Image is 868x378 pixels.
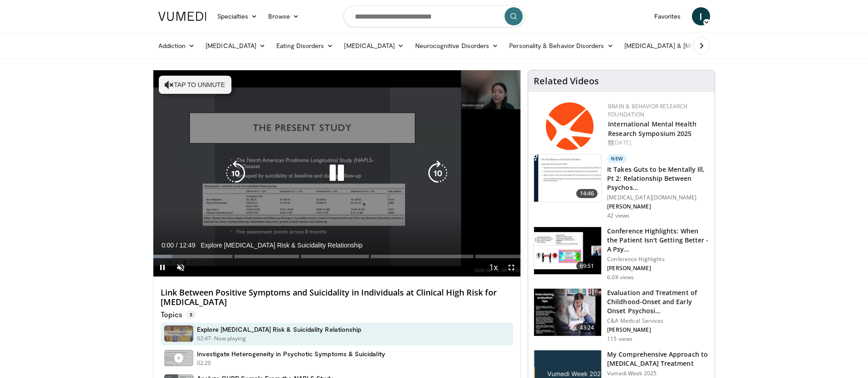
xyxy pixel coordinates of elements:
span: 0:00 [162,242,174,249]
a: [MEDICAL_DATA] & [MEDICAL_DATA] [619,37,749,55]
div: Progress Bar [153,255,521,258]
img: 6bc95fc0-882d-4061-9ebb-ce70b98f0866.png.150x105_q85_autocrop_double_scale_upscale_version-0.2.png [546,102,593,150]
a: 43:24 Evaluation and Treatment of Childhood-Onset and Early Onset Psychosi… C&A Medical Services ... [534,288,709,343]
h3: Evaluation and Treatment of Childhood-Onset and Early Onset Psychosi… [607,288,709,315]
button: Pause [153,258,172,276]
a: 14:46 New It Takes Guts to be Mentally Ill, Pt 2: Relationship Between Psychos… [MEDICAL_DATA][DO... [534,154,709,219]
h3: Conference Highlights: When the Patient Isn't Getting Better - A Psy… [607,227,709,254]
span: 43:24 [576,323,598,332]
p: [PERSON_NAME] [607,203,709,210]
img: 45d9ed29-37ad-44fa-b6cc-1065f856441c.150x105_q85_crop-smart_upscale.jpg [534,155,601,202]
p: 02:47 [197,334,211,343]
a: Addiction [153,37,201,55]
h3: It Takes Guts to be Mentally Ill, Pt 2: Relationship Between Psychos… [607,165,709,192]
p: - Now playing [211,334,246,343]
a: Brain & Behavior Research Foundation [608,102,687,118]
a: International Mental Health Research Symposium 2025 [608,120,696,138]
button: Tap to unmute [159,76,231,94]
span: 12:49 [179,242,195,249]
a: Neurocognitive Disorders [410,37,504,55]
p: 6.0K views [607,274,634,281]
input: Search topics, interventions [343,5,525,27]
h3: My Comprehensive Approach to [MEDICAL_DATA] Treatment [607,350,709,368]
a: [MEDICAL_DATA] [338,37,409,55]
h4: Link Between Positive Symptoms and Suicidality in Individuals at Clinical High Risk for [MEDICAL_... [161,288,514,307]
video-js: Video Player [153,70,521,277]
p: Conference Highlights [607,256,709,263]
button: Unmute [172,258,190,276]
a: Personality & Behavior Disorders [504,37,618,55]
a: Favorites [649,7,687,25]
p: [PERSON_NAME] [607,326,709,334]
span: 5 [186,310,196,319]
button: Playback Rate [484,258,502,276]
img: VuMedi Logo [158,12,206,21]
p: 115 views [607,335,633,343]
h4: Related Videos [534,76,599,87]
p: 42 views [607,212,629,219]
a: Eating Disorders [271,37,338,55]
span: 69:51 [576,262,598,271]
p: Topics [161,310,196,319]
button: Fullscreen [502,258,520,276]
img: 9c1ea151-7f89-42e7-b0fb-c17652802da6.150x105_q85_crop-smart_upscale.jpg [534,289,601,336]
p: 02:20 [197,359,211,367]
p: New [607,154,627,163]
a: [MEDICAL_DATA] [200,37,271,55]
span: / [176,242,178,249]
a: 69:51 Conference Highlights: When the Patient Isn't Getting Better - A Psy… Conference Highlights... [534,227,709,281]
a: Browse [263,7,304,25]
span: 14:46 [576,189,598,198]
a: I [692,7,710,25]
p: [PERSON_NAME] [607,265,709,272]
div: [DATE] [608,139,707,147]
p: C&A Medical Services [607,317,709,325]
h4: Investigate Heterogeneity in Psychotic Symptoms & Suicidality [197,350,385,358]
p: Vumedi Week 2025 [607,370,709,377]
img: 4362ec9e-0993-4580-bfd4-8e18d57e1d49.150x105_q85_crop-smart_upscale.jpg [534,227,601,274]
span: Explore [MEDICAL_DATA] Risk & Suicidality Relationship [201,241,363,249]
a: Specialties [212,7,263,25]
p: [MEDICAL_DATA][DOMAIN_NAME] [607,194,709,201]
h4: Explore [MEDICAL_DATA] Risk & Suicidality Relationship [197,325,362,334]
